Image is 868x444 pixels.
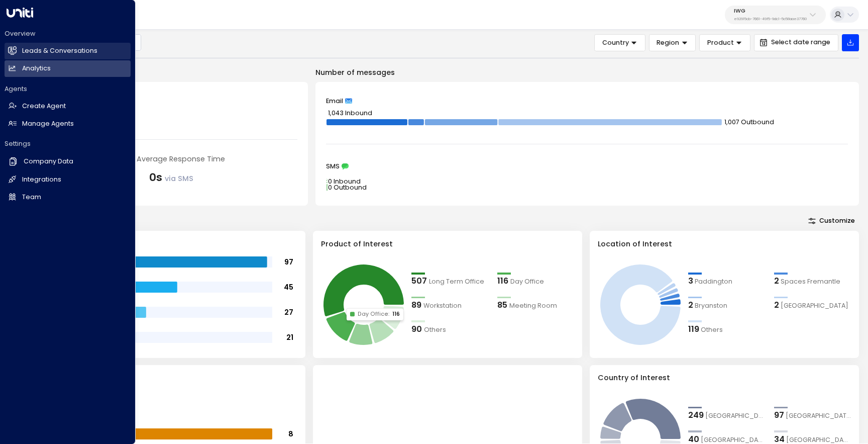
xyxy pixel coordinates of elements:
h2: Overview [5,29,131,38]
span: Email [326,98,343,105]
tspan: 1,007 Outbound [724,118,774,126]
span: Spaces Fremantle [781,277,840,287]
div: SMS [326,163,848,170]
span: LIVERPOOL STREET STATION [781,301,848,311]
div: 89Workstation [411,299,488,311]
div: 0s [149,169,193,186]
div: Number of Inquiries [47,93,297,104]
h2: Team [22,193,41,202]
a: Leads & Conversations [5,43,131,59]
span: United States of America [705,411,765,421]
div: 3 [688,275,693,287]
tspan: 1,043 Inbound [328,109,372,117]
a: Create Agent [5,98,131,115]
div: 97United Kingdom [774,409,851,421]
h2: Settings [5,139,131,148]
span: Bryanston [695,301,727,311]
span: Workstation [423,301,462,311]
div: 249 [688,409,704,421]
div: 119 [688,323,699,335]
div: 116 [497,275,508,287]
span: Others [701,325,723,335]
button: IWGe92915cb-7661-49f5-9dc1-5c58aae37760 [725,6,826,24]
span: via SMS [165,173,193,184]
div: 2 [774,275,779,287]
span: Country [602,38,629,47]
a: Company Data [5,153,131,170]
div: 249United States of America [688,409,765,421]
div: 97 [774,409,784,421]
div: Sales concierge agent's Average Response Time [47,154,297,165]
span: Day Office [510,277,544,287]
div: 2Bryanston [688,299,765,311]
span: United Kingdom [786,411,850,421]
tspan: 45 [284,282,293,292]
span: Region [657,38,679,47]
div: 2 [774,299,779,311]
span: Paddington [695,277,732,287]
h3: Range of Area [44,373,297,384]
h3: Country of Interest [598,373,851,384]
a: Team [5,189,131,206]
button: Customize [804,215,859,227]
button: Region [649,34,696,51]
a: Analytics [5,60,131,77]
div: 90 [411,323,422,335]
div: 89 [411,299,421,311]
h3: Location of Interest [598,239,851,250]
h3: Product of Interest [321,239,574,250]
div: 90Others [411,323,488,335]
a: Integrations [5,171,131,188]
div: 119Others [688,323,765,335]
div: 507Long Term Office [411,275,488,287]
tspan: 8 [288,429,293,439]
h2: Manage Agents [22,119,74,129]
h2: Integrations [22,175,61,185]
tspan: 0 Inbound [328,177,361,186]
p: Number of messages [315,67,859,78]
tspan: 97 [284,257,293,267]
div: 507 [411,275,427,287]
button: Country [594,34,645,51]
span: Product [707,38,734,47]
span: Meeting Room [509,301,557,311]
span: Select date range [771,39,830,46]
div: 2LIVERPOOL STREET STATION [774,299,851,311]
p: e92915cb-7661-49f5-9dc1-5c58aae37760 [734,17,807,21]
div: 2 [688,299,693,311]
h2: Create Agent [22,102,66,111]
p: IWG [734,8,807,14]
h2: Analytics [22,64,51,73]
span: Others [424,325,446,335]
a: Manage Agents [5,116,131,132]
h3: Range of Team Size [44,239,297,250]
h2: Leads & Conversations [22,46,97,56]
p: Engagement Metrics [36,67,308,78]
tspan: 21 [286,332,293,342]
button: Product [699,34,750,51]
div: 85 [497,299,507,311]
div: 85Meeting Room [497,299,574,311]
div: 2Spaces Fremantle [774,275,851,287]
tspan: 27 [284,307,293,317]
button: Select date range [754,34,838,51]
div: 3Paddington [688,275,765,287]
h2: Agents [5,84,131,94]
tspan: 0 Outbound [328,184,367,192]
div: 116Day Office [497,275,574,287]
h2: Company Data [24,157,73,166]
span: Long Term Office [429,277,484,287]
